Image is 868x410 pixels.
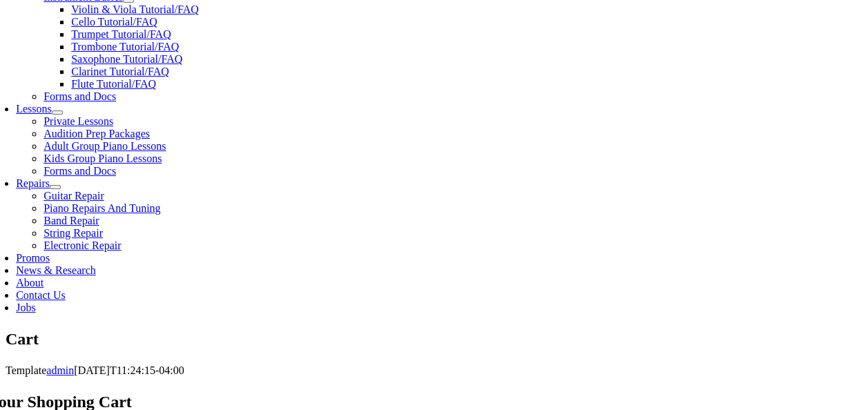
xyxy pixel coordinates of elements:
a: String Repair [44,227,103,239]
a: Trombone Tutorial/FAQ [71,41,179,52]
a: Electronic Repair [44,240,121,251]
h1: Cart [6,328,862,351]
a: Forms and Docs [44,165,116,177]
a: Kids Group Piano Lessons [44,153,162,164]
a: Saxophone Tutorial/FAQ [71,53,182,65]
a: Trumpet Tutorial/FAQ [71,28,171,40]
a: Flute Tutorial/FAQ [71,78,156,90]
span: [DATE]T11:24:15-04:00 [74,364,184,376]
a: About [16,277,44,289]
a: Audition Prep Packages [44,128,150,139]
a: Lessons [16,103,52,115]
a: Piano Repairs And Tuning [44,202,160,214]
section: Page Title Bar [6,328,862,351]
a: Guitar Repair [44,190,104,202]
a: Repairs [16,177,50,189]
span: Template [6,364,46,376]
a: Violin & Viola Tutorial/FAQ [71,3,199,15]
a: Cello Tutorial/FAQ [71,16,157,28]
a: Clarinet Tutorial/FAQ [71,66,169,77]
a: Adult Group Piano Lessons [44,140,166,152]
a: Contact Us [16,289,66,301]
a: News & Research [16,264,96,276]
a: Promos [16,252,50,264]
button: Open submenu of Repairs [50,185,61,189]
a: admin [46,364,74,376]
button: Open submenu of Lessons [52,110,63,115]
a: Private Lessons [44,115,113,127]
a: Forms and Docs [44,90,116,102]
a: Band Repair [44,215,99,226]
a: Jobs [16,302,35,313]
